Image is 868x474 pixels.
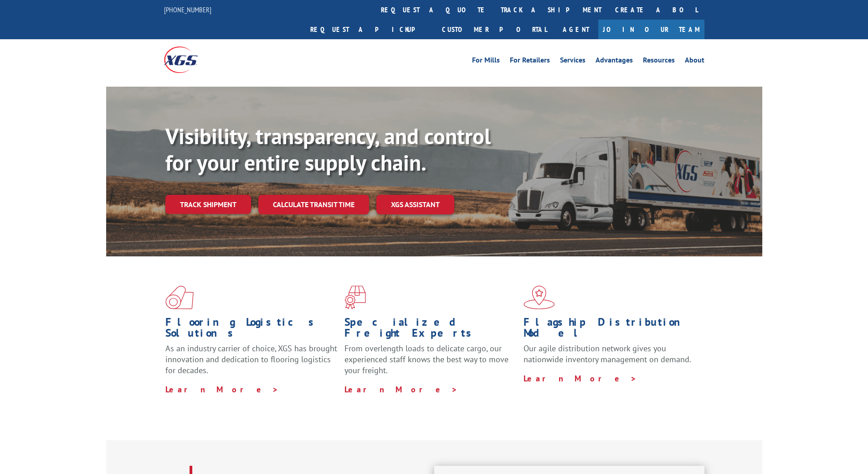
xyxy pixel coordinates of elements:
a: Services [560,57,586,67]
h1: Flagship Distribution Model [524,317,696,343]
h1: Flooring Logistics Solutions [165,317,338,343]
a: Join Our Team [598,20,704,39]
a: Track shipment [165,195,251,214]
img: xgs-icon-flagship-distribution-model-red [524,286,555,309]
a: [PHONE_NUMBER] [164,5,211,14]
a: For Mills [472,57,500,67]
a: Resources [643,57,675,67]
img: xgs-icon-total-supply-chain-intelligence-red [165,286,194,309]
span: As an industry carrier of choice, XGS has brought innovation and dedication to flooring logistics... [165,343,337,375]
a: Learn More > [165,384,279,395]
a: Customer Portal [435,20,554,39]
a: About [685,57,704,67]
a: Request a pickup [303,20,435,39]
a: XGS ASSISTANT [376,195,454,214]
b: Visibility, transparency, and control for your entire supply chain. [165,122,491,177]
h1: Specialized Freight Experts [344,317,517,343]
a: Learn More > [344,384,458,395]
span: Our agile distribution network gives you nationwide inventory management on demand. [524,343,691,365]
a: Learn More > [524,373,637,384]
p: From overlength loads to delicate cargo, our experienced staff knows the best way to move your fr... [344,343,517,384]
a: Advantages [596,57,633,67]
img: xgs-icon-focused-on-flooring-red [344,286,366,309]
a: Agent [554,20,598,39]
a: Calculate transit time [258,195,369,214]
a: For Retailers [510,57,550,67]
